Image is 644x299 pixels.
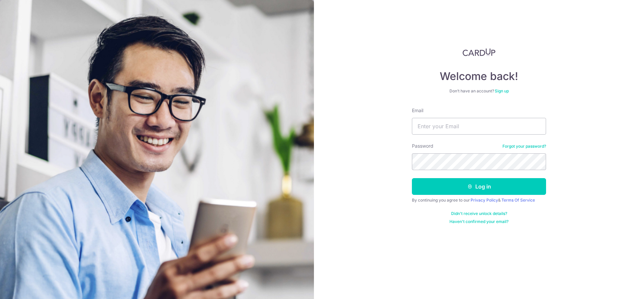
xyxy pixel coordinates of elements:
input: Enter your Email [412,118,546,135]
a: Privacy Policy [471,198,498,203]
a: Didn't receive unlock details? [451,211,507,216]
img: CardUp Logo [463,48,495,56]
a: Sign up [495,88,509,93]
button: Log in [412,178,546,195]
div: By continuing you agree to our & [412,198,546,203]
a: Terms Of Service [501,198,535,203]
a: Haven't confirmed your email? [449,219,508,224]
label: Password [412,143,433,149]
a: Forgot your password? [502,144,546,149]
h4: Welcome back! [412,70,546,83]
label: Email [412,107,423,114]
div: Don’t have an account? [412,88,546,94]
